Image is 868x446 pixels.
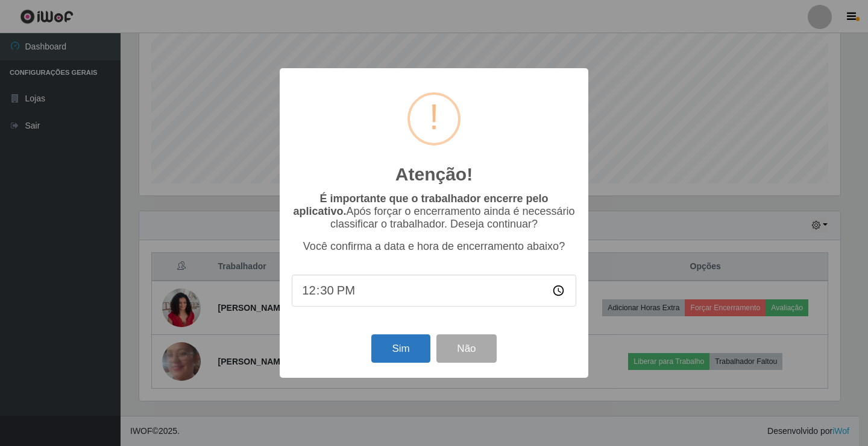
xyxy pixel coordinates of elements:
h2: Atenção! [395,164,473,185]
p: Após forçar o encerramento ainda é necessário classificar o trabalhador. Deseja continuar? [292,193,576,231]
p: Você confirma a data e hora de encerramento abaixo? [292,240,576,253]
button: Não [436,334,496,363]
button: Sim [371,334,430,363]
b: É importante que o trabalhador encerre pelo aplicativo. [293,193,548,217]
